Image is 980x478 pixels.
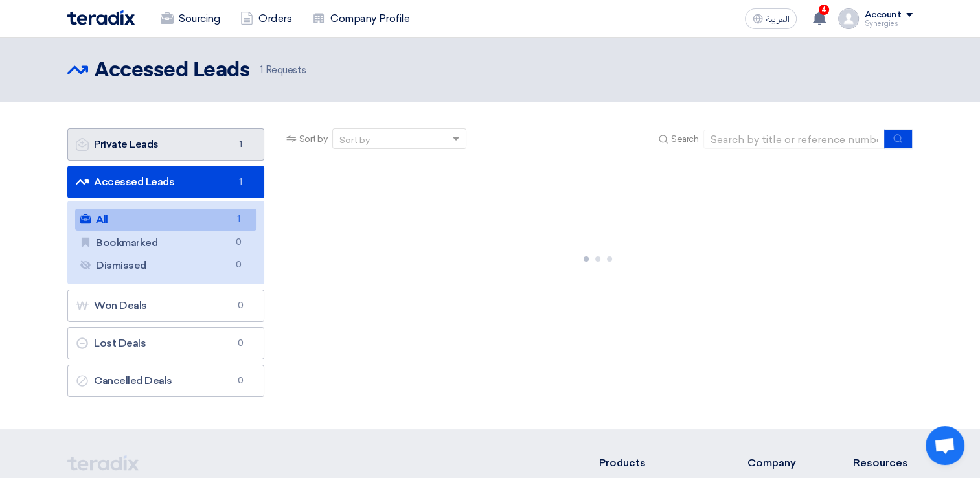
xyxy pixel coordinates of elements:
[230,5,302,33] a: Orders
[95,58,249,84] h2: Accessed Leads
[260,63,306,78] span: Requests
[67,128,264,161] a: Private Leads1
[75,209,256,231] a: All
[233,374,248,387] span: 0
[766,15,789,24] span: العربية
[67,10,135,25] img: Teradix logo
[260,64,263,76] span: 1
[150,5,230,33] a: Sourcing
[747,455,814,471] li: Company
[231,258,246,272] span: 0
[233,176,248,188] span: 1
[231,212,246,226] span: 1
[864,20,913,27] div: Synergies
[853,455,913,471] li: Resources
[75,232,256,254] a: Bookmarked
[67,290,264,322] a: Won Deals0
[67,327,264,359] a: Lost Deals0
[703,130,885,149] input: Search by title or reference number
[67,166,264,198] a: Accessed Leads1
[67,365,264,397] a: Cancelled Deals0
[864,10,901,21] div: Account
[233,299,248,312] span: 0
[926,426,964,465] a: Open chat
[819,5,829,15] span: 4
[339,133,370,147] div: Sort by
[745,8,797,29] button: العربية
[838,8,859,29] img: profile_test.png
[233,337,248,350] span: 0
[75,255,256,277] a: Dismissed
[233,138,248,151] span: 1
[302,5,420,33] a: Company Profile
[231,236,246,249] span: 0
[599,455,709,471] li: Products
[671,132,698,146] span: Search
[299,132,328,146] span: Sort by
